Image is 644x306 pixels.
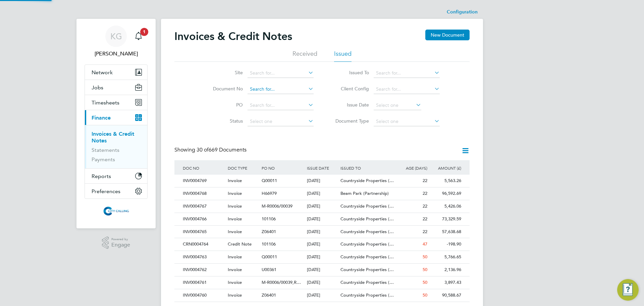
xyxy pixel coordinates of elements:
span: 22 [423,203,427,209]
span: Countryside Properties (… [340,229,394,234]
span: Q00011 [262,254,277,260]
img: citycalling-logo-retina.png [102,206,130,216]
span: 22 [423,190,427,196]
span: KG [110,32,122,41]
span: M-R0006/00039 [262,203,292,209]
span: Reports [92,173,111,179]
button: Engage Resource Center [617,279,639,301]
div: 90,588.67 [429,289,463,302]
span: Invoice [228,267,242,272]
input: Select one [248,117,314,126]
button: Preferences [85,184,147,199]
span: Z06401 [262,229,276,234]
li: Received [292,50,317,62]
div: AGE (DAYS) [395,160,429,176]
div: 3,897.43 [429,276,463,289]
div: 5,563.26 [429,175,463,187]
div: INV0004769 [181,175,226,187]
span: Invoice [228,190,242,196]
input: Search for... [248,101,314,110]
span: Invoice [228,229,242,234]
span: Invoice [228,279,242,285]
a: KG[PERSON_NAME] [85,26,148,58]
div: DOC TYPE [226,160,260,176]
div: Showing [174,146,248,154]
span: 50 [423,267,427,272]
div: INV0004767 [181,200,226,213]
div: [DATE] [305,175,339,187]
h2: Invoices & Credit Notes [174,30,292,43]
span: Finance [92,115,111,121]
span: Countryside Properties (… [340,279,394,285]
li: Issued [334,50,352,62]
label: Client Config [330,86,369,92]
span: Jobs [92,84,103,91]
input: Search for... [374,69,440,78]
label: Issued To [330,70,369,76]
span: 50 [423,254,427,260]
span: Z06401 [262,292,276,298]
div: 2,136.96 [429,264,463,276]
span: Countryside Properties (… [340,292,394,298]
button: Finance [85,110,147,125]
div: [DATE] [305,264,339,276]
button: Jobs [85,80,147,95]
span: 22 [423,229,427,234]
a: Statements [92,147,119,153]
input: Select one [374,101,421,110]
a: Powered byEngage [102,236,130,249]
span: Countryside Properties (… [340,203,394,209]
nav: Main navigation [76,19,156,228]
span: Countryside Properties (… [340,241,394,247]
div: CRN0004764 [181,238,226,251]
span: 22 [423,216,427,222]
span: Khalillah German [85,50,148,58]
div: [DATE] [305,289,339,302]
span: Countryside Properties (… [340,216,394,222]
div: INV0004768 [181,187,226,200]
div: INV0004761 [181,276,226,289]
span: 669 Documents [197,146,247,153]
div: [DATE] [305,200,339,213]
div: DOC NO [181,160,226,176]
a: Go to home page [85,206,148,216]
span: Engage [111,242,130,248]
div: 5,766.65 [429,251,463,263]
span: Invoice [228,178,242,183]
label: Status [204,118,243,124]
span: Network [92,69,113,76]
span: Countryside Properties (… [340,178,394,183]
span: Invoice [228,216,242,222]
a: Invoices & Credit Notes [92,131,134,144]
div: [DATE] [305,276,339,289]
span: Credit Note [228,241,252,247]
span: 50 [423,279,427,285]
span: 101106 [262,216,276,222]
label: Document Type [330,118,369,124]
div: -198.90 [429,238,463,251]
div: ISSUED TO [339,160,395,176]
span: Beam Park (Partnership) [340,190,389,196]
div: ISSUE DATE [305,160,339,176]
div: [DATE] [305,238,339,251]
span: Powered by [111,236,130,242]
button: Timesheets [85,95,147,110]
span: Countryside Properties (… [340,254,394,260]
div: [DATE] [305,226,339,238]
button: Reports [85,169,147,183]
input: Search for... [248,85,314,94]
input: Search for... [374,85,440,94]
span: 1 [140,28,148,36]
a: 1 [132,26,145,47]
button: New Document [425,30,470,40]
span: U00361 [262,267,276,272]
div: INV0004762 [181,264,226,276]
span: Preferences [92,188,120,194]
button: Network [85,65,147,80]
label: PO [204,102,243,108]
span: 101106 [262,241,276,247]
div: 5,426.06 [429,200,463,213]
a: Payments [92,156,115,163]
div: [DATE] [305,187,339,200]
label: Site [204,70,243,76]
